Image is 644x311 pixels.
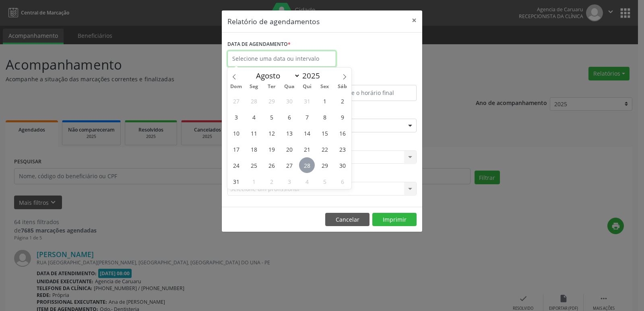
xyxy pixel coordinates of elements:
span: Agosto 20, 2025 [281,141,297,157]
h5: Relatório de agendamentos [227,16,320,27]
span: Qua [281,84,298,89]
span: Setembro 3, 2025 [281,173,297,189]
span: Agosto 25, 2025 [246,157,262,173]
span: Julho 31, 2025 [299,93,315,109]
span: Agosto 23, 2025 [334,141,350,157]
input: Selecione uma data ou intervalo [227,51,336,67]
span: Agosto 18, 2025 [246,141,262,157]
span: Setembro 4, 2025 [299,173,315,189]
span: Qui [298,84,316,89]
span: Setembro 1, 2025 [246,173,262,189]
span: Agosto 29, 2025 [317,157,332,173]
span: Agosto 21, 2025 [299,141,315,157]
span: Agosto 15, 2025 [317,125,332,141]
label: ATÉ [324,72,417,85]
span: Seg [245,84,263,89]
span: Agosto 1, 2025 [317,93,332,109]
span: Agosto 28, 2025 [299,157,315,173]
span: Agosto 10, 2025 [228,125,244,141]
span: Agosto 22, 2025 [317,141,332,157]
span: Agosto 3, 2025 [228,109,244,125]
span: Agosto 27, 2025 [281,157,297,173]
span: Agosto 17, 2025 [228,141,244,157]
span: Agosto 24, 2025 [228,157,244,173]
span: Dom [227,84,245,89]
button: Imprimir [372,213,417,227]
button: Close [406,10,422,30]
span: Agosto 4, 2025 [246,109,262,125]
label: DATA DE AGENDAMENTO [227,38,291,51]
button: Cancelar [325,213,369,227]
input: Year [300,70,327,81]
span: Agosto 16, 2025 [334,125,350,141]
span: Agosto 7, 2025 [299,109,315,125]
span: Agosto 8, 2025 [317,109,332,125]
span: Julho 27, 2025 [228,93,244,109]
span: Agosto 2, 2025 [334,93,350,109]
select: Month [252,70,300,81]
span: Ter [263,84,281,89]
span: Agosto 30, 2025 [334,157,350,173]
span: Julho 30, 2025 [281,93,297,109]
span: Agosto 11, 2025 [246,125,262,141]
span: Agosto 13, 2025 [281,125,297,141]
span: Julho 28, 2025 [246,93,262,109]
span: Agosto 5, 2025 [264,109,279,125]
span: Julho 29, 2025 [264,93,279,109]
span: Agosto 19, 2025 [264,141,279,157]
span: Agosto 14, 2025 [299,125,315,141]
span: Setembro 5, 2025 [317,173,332,189]
span: Agosto 12, 2025 [264,125,279,141]
span: Agosto 26, 2025 [264,157,279,173]
span: Sáb [334,84,351,89]
span: Setembro 6, 2025 [334,173,350,189]
span: Agosto 9, 2025 [334,109,350,125]
span: Sex [316,84,334,89]
span: Agosto 31, 2025 [228,173,244,189]
span: Agosto 6, 2025 [281,109,297,125]
span: Setembro 2, 2025 [264,173,279,189]
input: Selecione o horário final [324,85,417,101]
